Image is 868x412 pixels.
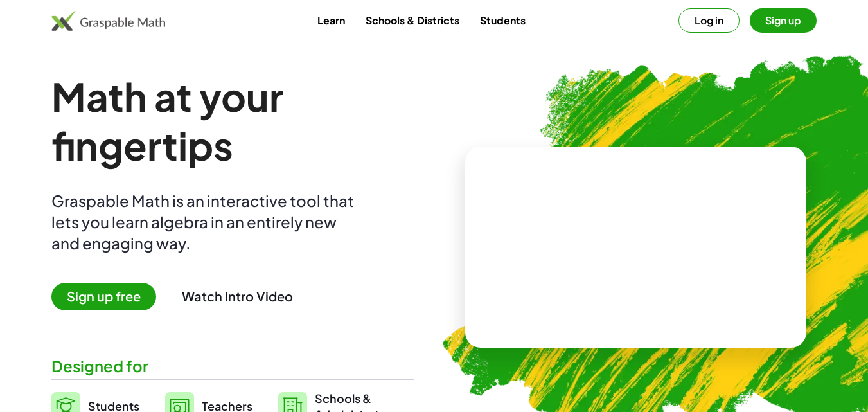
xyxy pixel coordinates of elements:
[51,355,414,377] div: Designed for
[51,190,360,254] div: Graspable Math is an interactive tool that lets you learn algebra in an entirely new and engaging...
[750,8,817,33] button: Sign up
[51,283,156,310] span: Sign up free
[182,288,293,305] button: Watch Intro Video
[470,8,536,32] a: Students
[307,8,355,32] a: Learn
[539,199,732,295] video: What is this? This is dynamic math notation. Dynamic math notation plays a central role in how Gr...
[355,8,470,32] a: Schools & Districts
[51,72,414,170] h1: Math at your fingertips
[678,8,740,33] button: Log in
